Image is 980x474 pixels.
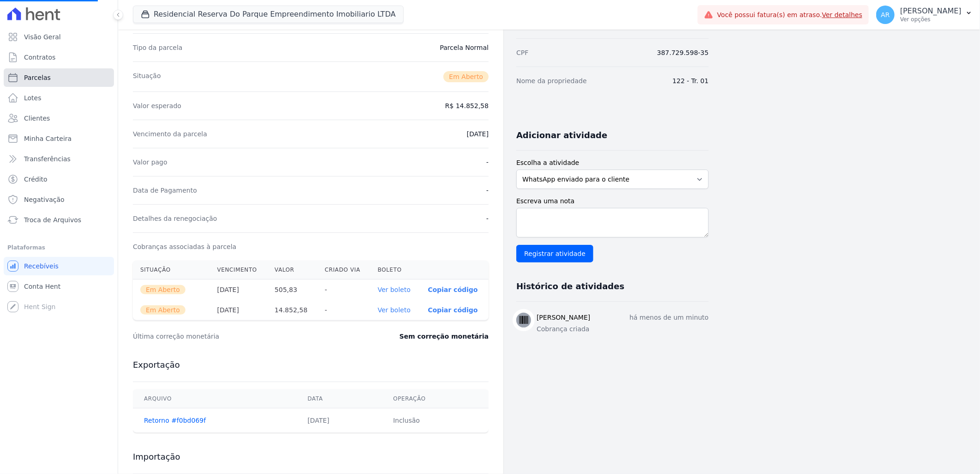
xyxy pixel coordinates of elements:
dt: Vencimento da parcela [133,129,207,139]
th: Arquivo [133,389,296,408]
dt: Valor pago [133,158,167,167]
dt: Detalhes da renegociação [133,214,217,223]
h3: Adicionar atividade [516,130,607,141]
span: Em Aberto [140,305,185,315]
span: Crédito [24,175,48,184]
th: Data [296,389,382,408]
span: Em Aberto [140,285,185,294]
th: Boleto [370,261,421,280]
p: [PERSON_NAME] [900,6,962,16]
button: Copiar código [428,286,478,293]
a: Conta Hent [4,277,114,296]
dt: Cobranças associadas à parcela [133,242,236,251]
input: Registrar atividade [516,245,593,262]
dd: - [486,214,489,223]
a: Retorno #f0bd069f [144,417,206,424]
span: Conta Hent [24,282,60,291]
span: Parcelas [24,73,51,82]
span: Troca de Arquivos [24,215,81,225]
dt: Última correção monetária [133,332,343,341]
a: Recebíveis [4,257,114,275]
p: Cobrança criada [537,324,709,334]
h3: Histórico de atividades [516,281,624,292]
span: Recebíveis [24,261,59,271]
a: Contratos [4,48,114,67]
h3: Importação [133,451,489,462]
h3: [PERSON_NAME] [537,313,590,322]
span: Clientes [24,114,50,123]
span: Contratos [24,53,55,62]
th: [DATE] [210,280,268,300]
th: 14.852,58 [267,300,317,320]
th: - [317,280,370,300]
span: Você possui fatura(s) em atraso. [717,10,862,20]
a: Parcelas [4,68,114,87]
dd: Parcela Normal [440,43,489,52]
span: Minha Carteira [24,134,72,143]
dt: Nome da propriedade [516,76,587,85]
a: Ver boleto [378,306,411,314]
a: Crédito [4,170,114,188]
th: Criado via [317,261,370,280]
span: Transferências [24,154,71,164]
span: Visão Geral [24,32,61,42]
span: Em Aberto [443,71,489,82]
dd: Sem correção monetária [400,332,489,341]
a: Visão Geral [4,28,114,46]
a: Lotes [4,89,114,107]
div: Plataformas [7,242,110,253]
td: [DATE] [296,408,382,433]
h3: Exportação [133,359,489,371]
a: Minha Carteira [4,129,114,148]
a: Negativação [4,190,114,209]
th: Vencimento [210,261,268,280]
span: Lotes [24,93,42,103]
th: 505,83 [267,280,317,300]
button: AR [PERSON_NAME] Ver opções [869,2,980,28]
button: Copiar código [428,306,478,314]
a: Clientes [4,109,114,128]
dd: - [486,158,489,167]
th: Valor [267,261,317,280]
p: há menos de um minuto [629,313,709,322]
dd: 122 - Tr. 01 [673,76,709,85]
a: Ver boleto [378,286,411,293]
th: Situação [133,261,210,280]
a: Ver detalhes [822,11,863,18]
label: Escolha a atividade [516,158,709,168]
p: Ver opções [900,16,962,23]
td: Inclusão [382,408,489,433]
a: Troca de Arquivos [4,211,114,229]
dt: CPF [516,48,528,57]
a: Transferências [4,150,114,168]
dd: 387.729.598-35 [657,48,709,57]
dd: - [486,186,489,195]
button: Residencial Reserva Do Parque Empreendimento Imobiliario LTDA [133,6,404,23]
dd: R$ 14.852,58 [445,101,489,110]
span: AR [881,12,890,18]
dt: Valor esperado [133,101,181,110]
th: Operação [382,389,489,408]
label: Escreva uma nota [516,196,709,206]
th: [DATE] [210,300,268,320]
dd: [DATE] [467,129,489,139]
dt: Tipo da parcela [133,43,183,52]
dt: Situação [133,71,161,82]
span: Negativação [24,195,65,204]
th: - [317,300,370,320]
dt: Data de Pagamento [133,186,197,195]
